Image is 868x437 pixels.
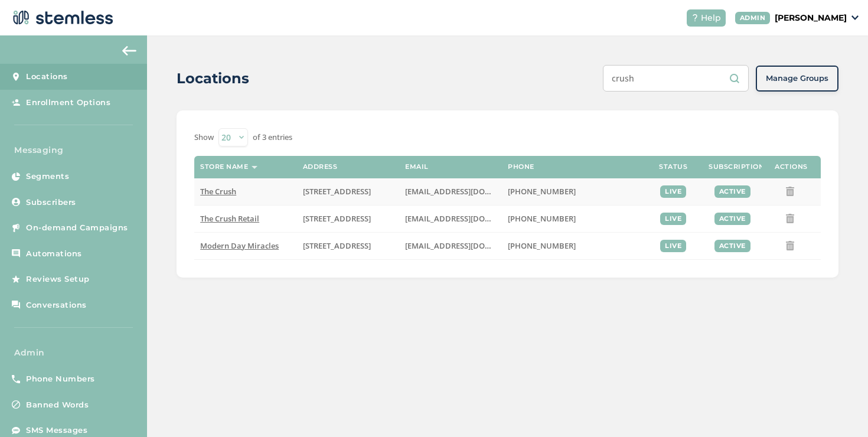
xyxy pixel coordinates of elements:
span: [STREET_ADDRESS] [303,186,371,197]
img: logo-dark-0685b13c.svg [9,6,113,30]
label: (310) 562-5171 [508,214,638,224]
span: The Crush [200,186,236,197]
span: On-demand Campaigns [26,222,128,234]
label: Email [405,163,429,171]
img: icon-sort-1e1d7615.svg [252,166,257,169]
div: ADMIN [735,12,771,24]
label: (301) 562-5171 [508,241,638,251]
span: Manage Groups [766,73,828,84]
div: live [660,213,686,225]
label: Show [194,132,214,144]
img: icon-help-white-03924b79.svg [691,14,699,21]
div: active [714,240,750,252]
span: [EMAIL_ADDRESS][DOMAIN_NAME] [405,240,534,251]
span: Help [701,12,721,24]
span: [PHONE_NUMBER] [508,213,576,224]
span: [STREET_ADDRESS] [303,240,371,251]
label: Store name [200,163,248,171]
span: SMS Messages [26,425,87,436]
span: Enrollment Options [26,97,110,109]
label: of 3 entries [253,132,292,144]
span: Reviews Setup [26,273,90,285]
label: 9970 Glenoaks Boulevard [303,241,394,251]
span: [PHONE_NUMBER] [508,240,576,251]
div: live [660,185,686,198]
span: Subscribers [26,197,76,208]
img: icon_down-arrow-small-66adaf34.svg [851,15,859,20]
span: Automations [26,248,82,260]
span: [EMAIL_ADDRESS][DOMAIN_NAME] [405,186,534,197]
th: Actions [762,156,821,178]
div: active [714,213,750,225]
span: [EMAIL_ADDRESS][DOMAIN_NAME] [405,213,534,224]
label: The Crush Retail [200,214,291,224]
span: Conversations [26,299,87,311]
span: [PHONE_NUMBER] [508,186,576,197]
label: 9970 Glenoaks Boulevard [303,187,394,197]
h2: Locations [177,68,249,89]
span: Locations [26,71,68,83]
span: [STREET_ADDRESS] [303,213,371,224]
label: rickatcrush@gmail.com [405,214,496,224]
button: Manage Groups [756,66,838,92]
label: rickatcrush@gmail.com [405,187,496,197]
label: (310) 562-5171 [508,187,638,197]
span: Phone Numbers [26,373,95,385]
div: live [660,240,686,252]
p: [PERSON_NAME] [775,12,847,24]
label: Address [303,163,338,171]
span: Banned Words [26,399,89,411]
label: 9970 Glenoaks Boulevard [303,214,394,224]
div: active [714,185,750,198]
label: Modern Day Miracles [200,241,291,251]
span: Segments [26,171,69,182]
span: Modern Day Miracles [200,240,279,251]
label: Status [659,163,687,171]
span: The Crush Retail [200,213,259,224]
label: Phone [508,163,534,171]
img: icon-arrow-back-accent-c549486e.svg [122,46,136,56]
input: Search [603,65,749,92]
label: rickatcrush@gmail.com [405,241,496,251]
label: Subscription [709,163,764,171]
iframe: Chat Widget [809,380,868,437]
label: The Crush [200,187,291,197]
